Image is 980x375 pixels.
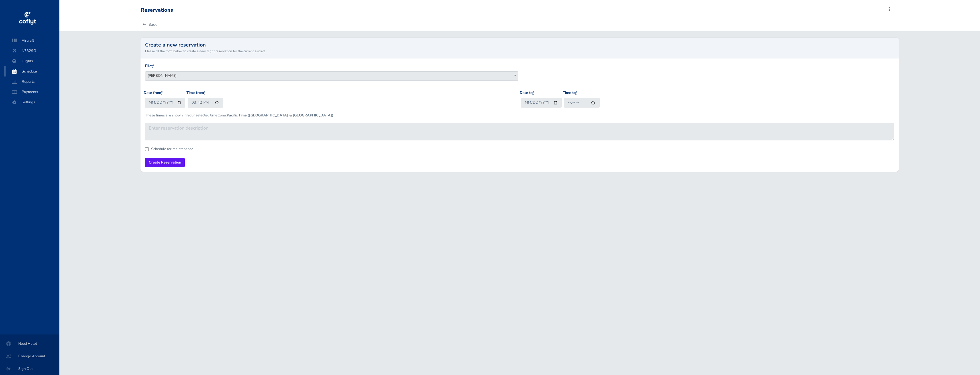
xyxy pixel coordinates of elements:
abbr: required [204,90,206,95]
label: Time to [563,90,577,96]
input: Create Reservation [145,158,185,167]
abbr: required [161,90,163,95]
span: Keith Overa [145,72,518,80]
small: Please fill the form below to create a new flight reservation for the current aircraft [145,49,895,54]
div: Reservations [141,7,173,13]
span: Schedule [10,66,54,76]
span: Payments [10,87,54,97]
span: Aircraft [10,35,54,46]
span: Reports [10,76,54,87]
label: Time from [186,90,206,96]
b: Pacific Time ([GEOGRAPHIC_DATA] & [GEOGRAPHIC_DATA]) [227,113,334,118]
label: Date from [144,90,163,96]
span: Change Account [7,351,53,361]
p: These times are shown in your selected time zone: [145,112,895,118]
label: Pilot [145,63,154,69]
span: N7829G [10,46,54,56]
span: Keith Overa [145,71,518,81]
abbr: required [533,90,534,95]
span: Flights [10,56,54,66]
span: Sign Out [7,364,53,374]
abbr: required [153,63,154,68]
a: Back [141,18,156,31]
span: Need Help? [7,338,53,349]
label: Date to [520,90,534,96]
h2: Create a new reservation [145,42,895,47]
span: Settings [10,97,54,107]
img: coflyt logo [18,10,37,27]
abbr: required [576,90,577,95]
label: Schedule for maintenance [151,147,193,151]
